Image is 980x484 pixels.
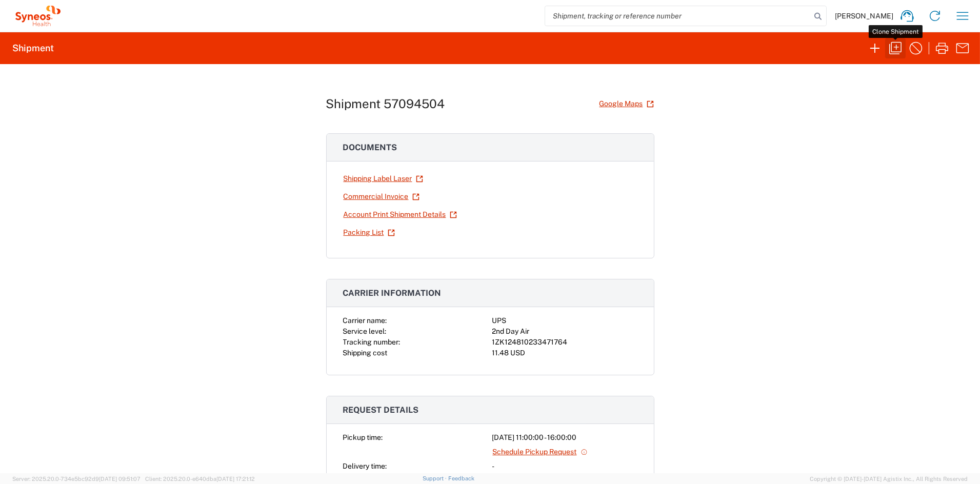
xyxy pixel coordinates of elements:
span: Shipping cost [343,349,388,357]
a: Support [423,475,448,481]
h1: Shipment 57094504 [326,96,445,111]
span: Delivery time: [343,462,387,470]
a: Google Maps [599,95,654,113]
div: 11.48 USD [492,348,637,358]
div: - [492,461,637,472]
a: Schedule Pickup Request [492,443,588,461]
a: Packing List [343,224,395,241]
div: [DATE] 11:00:00 - 16:00:00 [492,432,637,443]
h2: Shipment [12,42,54,54]
a: Shipping Label Laser [343,170,424,188]
a: Account Print Shipment Details [343,206,457,224]
a: Commercial Invoice [343,188,420,206]
span: Tracking number: [343,338,401,346]
span: Carrier name: [343,316,387,325]
span: Service level: [343,327,387,335]
span: Server: 2025.20.0-734e5bc92d9 [12,476,141,482]
span: Carrier information [343,288,442,298]
div: 1ZK124810233471764 [492,337,637,348]
span: Pickup time: [343,433,383,441]
span: Copyright © [DATE]-[DATE] Agistix Inc., All Rights Reserved [810,474,968,483]
a: Feedback [448,475,474,481]
span: [DATE] 09:51:07 [99,476,141,482]
span: [PERSON_NAME] [835,11,893,21]
div: 2nd Day Air [492,326,637,337]
span: Request details [343,405,419,415]
span: [DATE] 17:21:12 [216,476,255,482]
input: Shipment, tracking or reference number [545,6,811,26]
span: Documents [343,143,397,152]
div: UPS [492,315,637,326]
span: Client: 2025.20.0-e640dba [145,476,255,482]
